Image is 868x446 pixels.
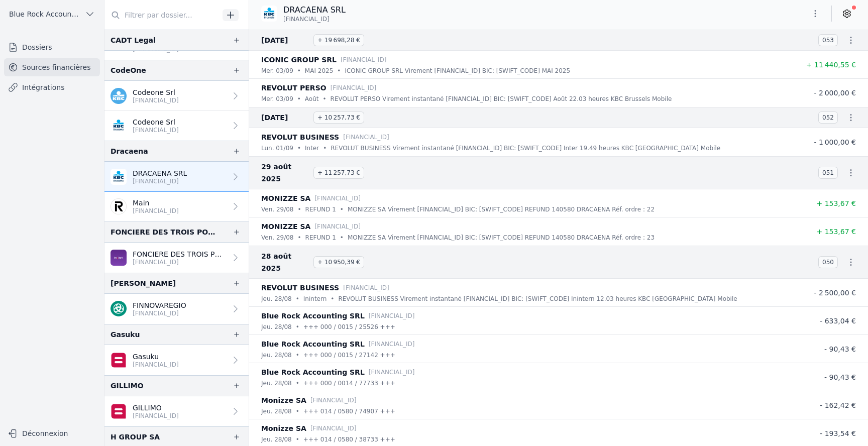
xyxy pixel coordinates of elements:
[820,401,856,409] span: - 162,42 €
[313,111,364,124] span: + 10 257,73 €
[4,6,100,22] button: Blue Rock Accounting
[305,66,333,76] p: MAI 2025
[261,131,339,143] p: REVOLUT BUSINESS
[814,289,856,297] span: - 2 500,00 €
[297,66,301,76] div: •
[261,82,327,94] p: REVOLUT PERSO
[283,4,346,16] p: DRACAENA SRL
[313,256,364,268] span: + 10 950,39 €
[824,373,856,381] span: - 90,43 €
[4,425,100,441] button: Déconnexion
[261,338,365,350] p: Blue Rock Accounting SRL
[111,145,148,157] div: Dracaena
[111,169,127,185] img: KBC_BRUSSELS_KREDBEBB.png
[133,309,186,317] p: [FINANCIAL_ID]
[261,294,292,304] p: jeu. 28/08
[296,434,299,444] div: •
[303,406,395,416] p: +++ 014 / 0580 / 74907 +++
[369,339,415,349] p: [FINANCIAL_ID]
[261,422,306,434] p: Monizze SA
[133,87,179,97] p: Codeone Srl
[4,38,100,56] a: Dossiers
[261,250,309,274] span: 28 août 2025
[104,81,249,111] a: Codeone Srl [FINANCIAL_ID]
[261,378,292,388] p: jeu. 28/08
[369,311,415,321] p: [FINANCIAL_ID]
[305,233,336,243] p: REFUND 1
[303,350,395,360] p: +++ 000 / 0015 / 27142 +++
[296,350,299,360] div: •
[296,294,299,304] div: •
[305,143,319,153] p: Inter
[133,352,179,362] p: Gasuku
[104,192,249,221] a: Main [FINANCIAL_ID]
[133,177,187,185] p: [FINANCIAL_ID]
[261,233,293,243] p: ven. 29/08
[297,143,301,153] div: •
[261,394,306,406] p: Monizze SA
[345,66,570,76] p: ICONIC GROUP SRL Virement [FINANCIAL_ID] BIC: [SWIFT_CODE] MAI 2025
[4,78,100,96] a: Intégrations
[4,58,100,76] a: Sources financières
[283,15,330,23] span: [FINANCIAL_ID]
[133,96,179,104] p: [FINANCIAL_ID]
[261,310,365,322] p: Blue Rock Accounting SRL
[303,322,395,332] p: +++ 000 / 0015 / 25526 +++
[133,249,227,259] p: FONCIERE DES TROIS PONTS
[111,64,146,76] div: CodeOne
[111,328,140,341] div: Gasuku
[816,199,856,207] span: + 153,67 €
[111,88,127,104] img: kbc.png
[261,94,293,104] p: mer. 03/09
[133,126,179,134] p: [FINANCIAL_ID]
[9,9,81,19] span: Blue Rock Accounting
[261,204,293,214] p: ven. 29/08
[305,204,336,214] p: REFUND 1
[261,161,309,185] span: 29 août 2025
[818,111,838,124] span: 052
[133,117,179,127] p: Codeone Srl
[337,66,341,76] div: •
[314,221,361,232] p: [FINANCIAL_ID]
[261,366,365,378] p: Blue Rock Accounting SRL
[261,350,292,360] p: jeu. 28/08
[133,403,179,413] p: GILLIMO
[331,83,377,93] p: [FINANCIAL_ID]
[104,162,249,192] a: DRACAENA SRL [FINANCIAL_ID]
[343,132,389,142] p: [FINANCIAL_ID]
[348,233,655,243] p: MONIZZE SA Virement [FINANCIAL_ID] BIC: [SWIFT_CODE] REFUND 140580 DRACAENA Réf. ordre : 23
[133,258,227,266] p: [FINANCIAL_ID]
[111,34,156,46] div: CADT Legal
[310,395,357,405] p: [FINANCIAL_ID]
[133,198,179,208] p: Main
[111,277,176,289] div: [PERSON_NAME]
[111,403,127,419] img: belfius.png
[297,204,301,214] div: •
[303,294,327,304] p: Inintern
[296,378,299,388] div: •
[303,378,395,388] p: +++ 000 / 0014 / 77733 +++
[261,34,309,46] span: [DATE]
[261,434,292,444] p: jeu. 28/08
[369,367,415,377] p: [FINANCIAL_ID]
[340,233,344,243] div: •
[104,243,249,273] a: FONCIERE DES TROIS PONTS [FINANCIAL_ID]
[261,220,310,233] p: MONIZZE SA
[111,226,216,238] div: FONCIERE DES TROIS PONTS
[296,406,299,416] div: •
[111,198,127,214] img: revolut.png
[133,300,186,310] p: FINNOVAREGIO
[331,143,720,153] p: REVOLUT BUSINESS Virement instantané [FINANCIAL_ID] BIC: [SWIFT_CODE] Inter 19.49 heures KBC [GEO...
[323,94,327,104] div: •
[296,322,299,332] div: •
[816,228,856,236] span: + 153,67 €
[133,168,187,178] p: DRACAENA SRL
[133,361,179,369] p: [FINANCIAL_ID]
[331,94,672,104] p: REVOLUT PERSO Virement instantané [FINANCIAL_ID] BIC: [SWIFT_CODE] Août 22.03 heures KBC Brussels...
[814,89,856,97] span: - 2 000,00 €
[313,34,364,46] span: + 19 698,28 €
[261,143,293,153] p: lun. 01/09
[323,143,327,153] div: •
[313,167,364,179] span: + 11 257,73 €
[314,193,361,203] p: [FINANCIAL_ID]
